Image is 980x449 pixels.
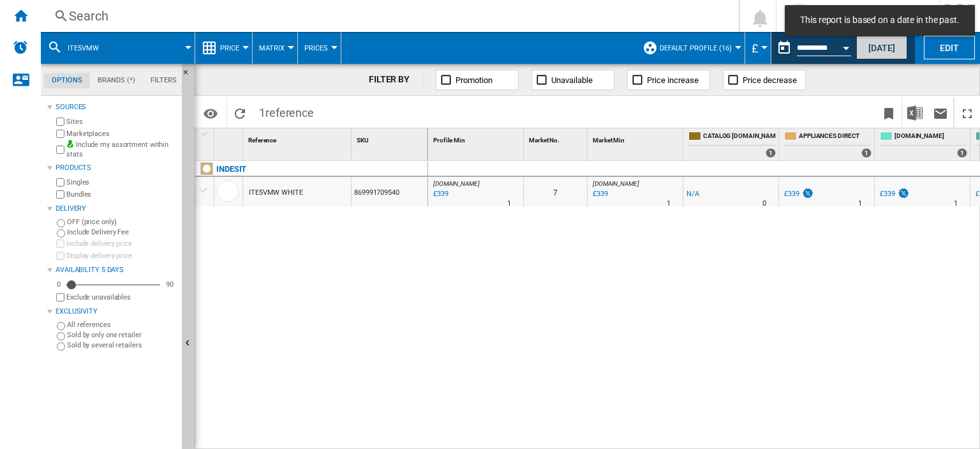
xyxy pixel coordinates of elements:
[67,330,177,340] label: Sold by only one retailer
[182,64,197,87] button: Hide
[954,197,958,210] div: Delivery Time : 1 day
[246,128,351,148] div: Sort None
[593,180,639,187] span: [DOMAIN_NAME]
[69,7,706,25] div: Search
[529,137,560,144] span: Market No.
[354,128,427,148] div: SKU Sort None
[531,70,614,90] button: Unavailable
[835,34,857,57] button: Open calendar
[56,163,177,173] div: Products
[799,132,872,142] span: APPLIANCES DIRECT
[593,137,625,144] span: Market Min
[265,106,314,119] span: reference
[591,188,608,201] div: Last updated : Monday, 1 September 2025 23:00
[66,117,177,126] label: Sites
[456,75,493,85] span: Promotion
[13,40,28,55] img: alerts-logo.svg
[227,98,253,128] button: Reload
[304,32,334,64] button: Prices
[954,98,980,128] button: Maximize
[56,130,64,138] input: Marketplaces
[220,44,239,52] span: Price
[66,293,177,302] label: Exclude unavailables
[354,128,427,148] div: Sort None
[431,128,523,148] div: Sort None
[723,70,806,90] button: Price decrease
[56,102,177,112] div: Sources
[771,35,797,61] button: md-calendar
[369,73,423,86] div: FILTER BY
[878,188,910,201] div: £339
[524,177,587,206] div: 7
[782,188,814,201] div: £339
[66,129,177,139] label: Marketplaces
[590,128,683,148] div: Market Min Sort None
[752,32,764,64] button: £
[202,32,246,64] div: Price
[143,73,184,88] md-tab-item: Filters
[861,148,872,158] div: 1 offers sold by APPLIANCES DIRECT
[56,142,64,158] input: Include my assortment within stats
[352,177,427,206] div: 869991709540
[703,132,776,142] span: CATALOG [DOMAIN_NAME]
[782,128,874,160] div: APPLIANCES DIRECT 1 offers sold by APPLIANCES DIRECT
[897,188,910,199] img: promotionV3.png
[56,265,177,275] div: Availability 5 Days
[686,128,778,160] div: CATALOG [DOMAIN_NAME] 1 offers sold by CATALOG BEKO.UK
[56,240,64,248] input: Include delivery price
[526,128,587,148] div: Market No. Sort None
[198,102,223,125] button: Options
[590,128,683,148] div: Sort None
[57,229,65,238] input: Include Delivery Fee
[526,128,587,148] div: Sort None
[217,128,242,148] div: Sort None
[56,293,64,301] input: Display delivery price
[246,128,351,148] div: Reference Sort None
[660,44,732,52] span: Default profile (16)
[56,204,177,214] div: Delivery
[56,118,64,126] input: Sites
[66,251,177,261] label: Display delivery price
[47,32,188,64] div: ITE5VMW
[796,14,963,27] span: This report is based on a date in the past.
[66,140,177,160] label: Include my assortment within stats
[627,70,710,90] button: Price increase
[687,188,699,201] div: N/A
[507,197,511,210] div: Delivery Time : 1 day
[57,332,65,340] input: Sold by only one retailer
[745,32,771,64] md-menu: Currency
[66,278,160,291] md-slider: Availability
[907,105,923,121] img: excel-24x24.png
[743,75,797,85] span: Price decrease
[56,252,64,260] input: Display delivery price
[551,75,593,85] span: Unavailable
[924,36,975,59] button: Edit
[66,190,177,199] label: Bundles
[56,307,177,317] div: Exclusivity
[957,148,967,158] div: 1 offers sold by AO.COM
[68,32,112,64] button: ITE5VMW
[304,44,328,52] span: Prices
[220,32,246,64] button: Price
[44,73,90,88] md-tab-item: Options
[858,197,862,210] div: Delivery Time : 1 day
[928,98,953,128] button: Send this report by email
[642,32,738,64] div: Default profile (16)
[433,180,480,187] span: [DOMAIN_NAME]
[431,188,449,201] div: Last updated : Monday, 1 September 2025 23:00
[248,137,276,144] span: Reference
[876,98,902,128] button: Bookmark this report
[90,73,143,88] md-tab-item: Brands (*)
[771,32,854,64] div: This report is based on a date in the past.
[880,190,895,198] div: £339
[216,162,246,177] div: Click to filter on that brand
[877,128,970,160] div: [DOMAIN_NAME] 1 offers sold by AO.COM
[766,148,776,158] div: 1 offers sold by CATALOG BEKO.UK
[57,322,65,330] input: All references
[67,227,177,237] label: Include Delivery Fee
[68,44,99,52] span: ITE5VMW
[431,128,523,148] div: Profile Min Sort None
[801,188,814,199] img: promotionV3.png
